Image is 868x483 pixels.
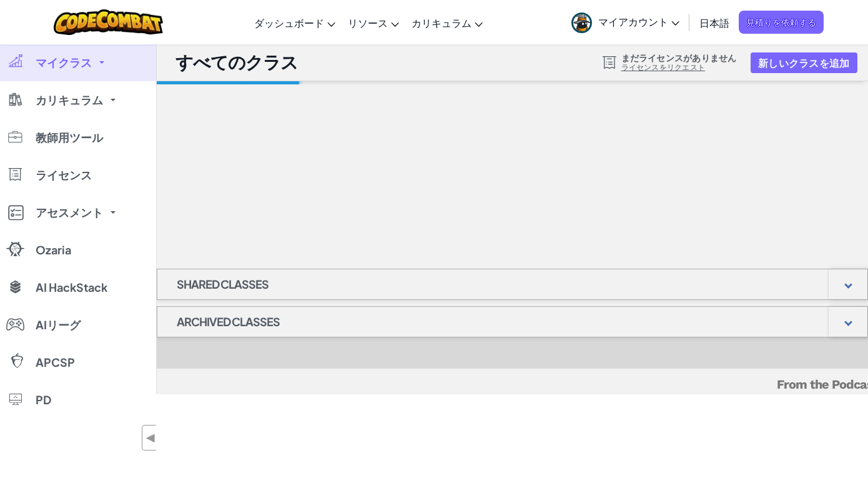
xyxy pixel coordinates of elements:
span: AIリーグ [36,319,81,331]
span: 教師用ツール [36,132,103,143]
span: カリキュラム [36,94,103,106]
h1: Archived Classes [157,306,299,337]
span: まだライセンスがありません [621,52,737,62]
span: ダッシュボード [254,16,324,29]
h1: すべてのクラス [175,51,298,74]
a: 見積りを依頼する [739,11,824,34]
a: ライセンスをリクエスト [621,62,737,72]
a: カリキュラム [405,6,489,39]
button: 新しいクラスを追加 [751,52,857,73]
span: AI HackStack [36,282,107,293]
h1: Shared Classes [157,269,288,300]
a: ダッシュボード [248,6,342,39]
span: マイクラス [36,57,92,68]
span: ライセンス [36,169,92,181]
a: リソース [342,6,405,39]
span: カリキュラム [412,16,471,29]
span: ◀ [145,429,156,447]
span: アセスメント [36,207,103,218]
img: avatar [571,12,592,33]
span: マイアカウント [598,15,679,28]
span: リソース [348,16,388,29]
span: 日本語 [699,16,729,29]
img: CodeCombat logo [54,9,163,35]
span: Ozaria [36,244,71,256]
a: マイアカウント [565,2,686,42]
a: 日本語 [693,6,736,39]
